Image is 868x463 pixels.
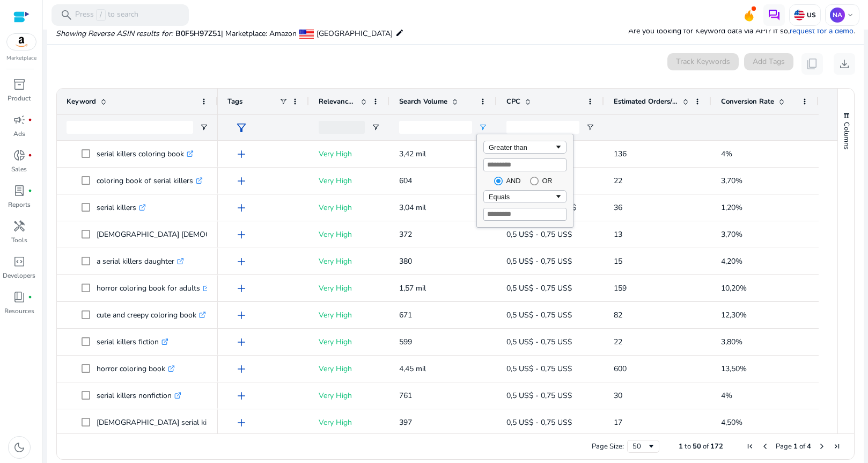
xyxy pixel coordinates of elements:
p: Very High [319,170,380,192]
input: Keyword Filter Input [67,121,193,134]
span: 36 [614,202,622,213]
span: 0,5 US$ - 0,75 US$ [506,283,572,293]
span: fiber_manual_record [28,295,32,299]
span: add [235,389,248,402]
span: fiber_manual_record [28,118,32,122]
span: 0,5 US$ - 0,75 US$ [506,364,572,374]
span: 397 [399,417,412,428]
input: CPC Filter Input [506,121,579,134]
span: 136 [614,149,627,159]
span: Search Volume [399,97,447,106]
p: Ads [13,129,25,139]
span: Page [776,442,792,451]
span: 22 [614,176,622,186]
span: 600 [614,364,627,374]
span: 4% [721,390,732,401]
div: Previous Page [761,442,769,451]
span: 4,20% [721,256,742,266]
div: Column Filter [476,134,573,228]
div: Next Page [818,442,826,451]
span: add [235,336,248,349]
div: Filtering operator [483,141,567,154]
span: handyman [13,220,26,233]
span: 4% [721,149,732,159]
span: Relevance Score [319,97,356,106]
span: add [235,363,248,375]
p: serial killers nonfiction [97,385,181,407]
span: 1,20% [721,202,742,213]
span: 599 [399,337,412,347]
span: dark_mode [13,441,26,454]
p: Very High [319,331,380,353]
mat-icon: edit [395,26,404,39]
p: NA [830,8,845,23]
p: [DEMOGRAPHIC_DATA] [DEMOGRAPHIC_DATA] serial killers coloring book [97,223,363,245]
span: Conversion Rate [721,97,774,106]
span: 4,50% [721,417,742,428]
img: us.svg [794,10,805,20]
span: campaign [13,113,26,126]
span: fiber_manual_record [28,153,32,157]
span: 604 [399,176,412,186]
span: Columns [842,122,851,149]
p: Press to search [75,9,138,21]
span: add [235,228,248,241]
p: serial killers [97,197,146,219]
p: horror coloring book [97,358,175,380]
span: 30 [614,390,622,401]
span: 3,70% [721,176,742,186]
input: Filter Value [483,208,567,221]
span: 159 [614,283,627,293]
span: 82 [614,310,622,320]
span: CPC [506,97,520,106]
span: add [235,148,248,161]
p: Very High [319,143,380,165]
span: 3,04 mil [399,202,426,213]
p: Product [8,93,31,103]
span: Tags [227,97,242,106]
p: Resources [4,306,34,316]
button: Open Filter Menu [479,123,487,132]
span: 1 [793,442,798,451]
span: 671 [399,310,412,320]
div: Page Size: [592,442,624,451]
p: Sales [11,164,27,174]
span: add [235,255,248,268]
span: 3,70% [721,229,742,240]
span: 12,30% [721,310,747,320]
p: Very High [319,223,380,245]
p: a serial killers daughter [97,250,184,272]
div: Page Size [627,440,659,453]
span: search [60,9,73,21]
button: download [834,53,855,75]
span: 3,80% [721,337,742,347]
span: lab_profile [13,184,26,197]
span: fiber_manual_record [28,189,32,193]
span: add [235,175,248,187]
span: 761 [399,390,412,401]
span: 13,50% [721,364,747,374]
p: horror coloring book for adults [97,277,210,299]
p: Developers [3,271,35,280]
input: Filter Value [483,158,567,171]
span: inventory_2 [13,78,26,91]
div: First Page [746,442,754,451]
p: Very High [319,385,380,407]
p: Very High [319,197,380,219]
i: Showing Reverse ASIN results for: [56,28,173,39]
span: 50 [693,442,701,451]
div: Last Page [833,442,841,451]
div: 50 [632,442,647,451]
span: download [838,57,851,70]
span: Estimated Orders/Month [614,97,678,106]
p: Very High [319,250,380,272]
span: 380 [399,256,412,266]
span: 22 [614,337,622,347]
span: 1 [679,442,683,451]
span: 0,5 US$ - 0,75 US$ [506,390,572,401]
div: Equals [489,193,554,201]
p: coloring book of serial killers [97,170,203,192]
p: [DEMOGRAPHIC_DATA] serial killers [97,411,231,433]
button: Open Filter Menu [200,123,208,132]
span: to [685,442,691,451]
